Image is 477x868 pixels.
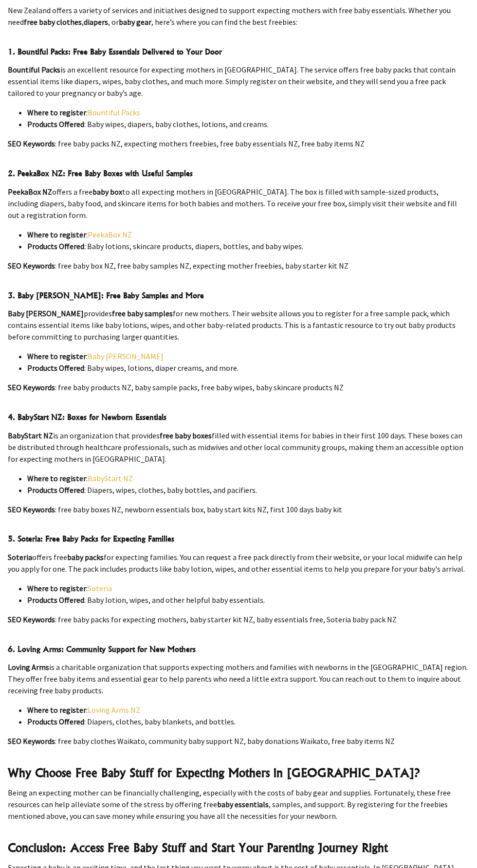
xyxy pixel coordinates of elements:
[8,552,32,562] strong: Soteria
[88,583,112,593] a: Soteria
[8,431,53,440] strong: BabyStart NZ
[8,290,204,300] strong: 3. Baby [PERSON_NAME]: Free Baby Samples and More
[8,64,469,99] p: is an excellent resource for expecting mothers in [GEOGRAPHIC_DATA]. The service offers free baby...
[8,382,55,392] strong: SEO Keywords
[24,17,82,27] strong: free baby clothes
[8,168,193,178] strong: 2. PeekaBox NZ: Free Baby Boxes with Useful Samples
[8,614,469,625] p: : free baby packs for expecting mothers, baby starter kit NZ, baby essentials free, Soteria baby ...
[8,308,84,318] strong: Baby [PERSON_NAME]
[92,187,122,197] strong: baby box
[27,351,86,361] strong: Where to register
[27,363,84,373] strong: Products Offered
[88,108,140,117] a: Bountiful Packs
[27,240,469,252] li: : Baby lotions, skincare products, diapers, bottles, and baby wipes.
[27,716,469,727] li: : Diapers, clothes, baby blankets, and bottles.
[27,485,84,495] strong: Products Offered
[88,351,164,361] a: Baby [PERSON_NAME]
[27,582,469,594] li: :
[27,350,469,362] li: :
[119,17,151,27] strong: baby gear
[8,505,55,514] strong: SEO Keywords
[27,594,469,606] li: : Baby lotion, wipes, and other helpful baby essentials.
[8,787,469,822] p: Being an expecting mother can be financially challenging, especially with the costs of baby gear ...
[8,644,196,654] strong: 6. Loving Arms: Community Support for New Mothers
[8,186,469,221] p: offers a free to all expecting mothers in [GEOGRAPHIC_DATA]. The box is filled with sample-sized ...
[8,504,469,515] p: : free baby boxes NZ, newborn essentials box, baby start kits NZ, first 100 days baby kit
[8,138,469,149] p: : free baby packs NZ, expecting mothers freebies, free baby essentials NZ, free baby items NZ
[8,187,52,197] strong: PeekaBox NZ
[8,47,222,56] strong: 1. Bountiful Packs: Free Baby Essentials Delivered to Your Door
[67,552,104,562] strong: baby packs
[8,662,49,672] strong: Loving Arms
[8,735,469,747] p: : free baby clothes Waikato, community baby support NZ, baby donations Waikato, free baby items NZ
[8,261,55,271] strong: SEO Keywords
[8,736,55,746] strong: SEO Keywords
[8,765,420,780] strong: Why Choose Free Baby Stuff for Expecting Mothers in [GEOGRAPHIC_DATA]?
[112,308,173,318] strong: free baby samples
[27,717,84,726] strong: Products Offered
[8,840,388,855] strong: Conclusion: Access Free Baby Stuff and Start Your Parenting Journey Right
[160,431,212,440] strong: free baby boxes
[88,230,132,239] a: PeekaBox NZ
[27,118,469,130] li: : Baby wipes, diapers, baby clothes, lotions, and creams.
[8,4,469,28] p: New Zealand offers a variety of services and initiatives designed to support expecting mothers wi...
[27,705,86,715] strong: Where to register
[27,108,86,117] strong: Where to register
[8,412,166,422] strong: 4. BabyStart NZ: Boxes for Newborn Essentials
[84,17,108,27] strong: diapers
[8,534,174,543] strong: 5. Soteria: Free Baby Packs for Expecting Families
[27,583,86,593] strong: Where to register
[88,473,133,483] a: BabyStart NZ
[8,551,469,575] p: offers free for expecting families. You can request a free pack directly from their website, or y...
[8,615,55,624] strong: SEO Keywords
[27,241,84,251] strong: Products Offered
[27,230,86,239] strong: Where to register
[8,381,469,393] p: : free baby products NZ, baby sample packs, free baby wipes, baby skincare products NZ
[27,704,469,716] li: :
[8,139,55,148] strong: SEO Keywords
[27,107,469,118] li: :
[88,705,140,715] a: Loving Arms NZ
[8,307,469,343] p: provides for new mothers. Their website allows you to register for a free sample pack, which cont...
[27,595,84,605] strong: Products Offered
[217,799,269,809] strong: baby essentials
[27,473,86,483] strong: Where to register
[27,484,469,496] li: : Diapers, wipes, clothes, baby bottles, and pacifiers.
[8,661,469,696] p: is a charitable organization that supports expecting mothers and families with newborns in the [G...
[27,362,469,374] li: : Baby wipes, lotions, diaper creams, and more.
[27,472,469,484] li: :
[8,260,469,271] p: : free baby box NZ, free baby samples NZ, expecting mother freebies, baby starter kit NZ
[8,430,469,465] p: is an organization that provides filled with essential items for babies in their first 100 days. ...
[27,229,469,240] li: :
[8,65,60,74] strong: Bountiful Packs
[27,119,84,129] strong: Products Offered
